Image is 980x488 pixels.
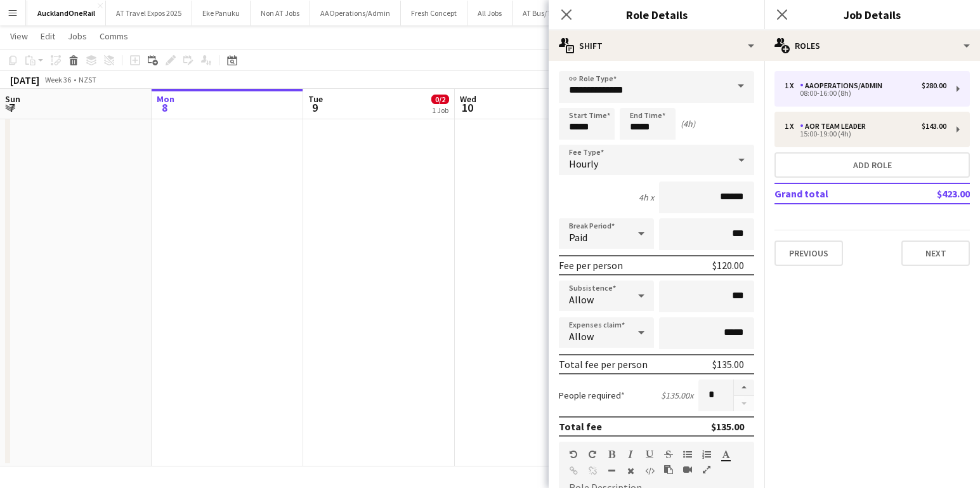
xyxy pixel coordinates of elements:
span: Allow [569,330,594,343]
span: Wed [460,93,476,105]
div: $280.00 [922,81,946,90]
span: 8 [155,100,174,115]
div: Fee per person [559,259,623,272]
button: Paste as plain text [664,465,673,475]
button: Ordered List [702,449,711,459]
button: Eke Panuku [192,1,251,25]
div: $143.00 [922,122,946,131]
button: Fullscreen [702,465,711,475]
span: Edit [41,30,55,42]
div: Total fee per person [559,358,648,371]
span: Comms [100,30,128,42]
div: AOR Team Leader [800,122,871,131]
div: [DATE] [10,74,39,86]
a: Edit [36,28,60,44]
span: Sun [5,93,20,105]
span: 9 [306,100,323,115]
div: $135.00 [711,420,744,433]
span: Week 36 [42,75,74,84]
button: Increase [734,379,754,396]
a: View [5,28,33,44]
button: Bold [607,449,616,459]
button: Add role [774,152,970,178]
a: Comms [95,28,133,44]
button: HTML Code [645,466,654,476]
h3: Job Details [764,6,980,23]
button: AT Bus/Train Jobs 2025 [513,1,607,25]
div: 08:00-16:00 (8h) [785,90,946,96]
div: 1 x [785,122,800,131]
a: Jobs [63,28,92,44]
div: Total fee [559,420,602,433]
span: 10 [458,100,476,115]
button: Underline [645,449,654,459]
td: $423.00 [895,183,970,204]
span: 0/2 [431,95,449,104]
button: AT Travel Expos 2025 [106,1,192,25]
td: Grand total [774,183,895,204]
span: Mon [157,93,174,105]
button: Redo [588,449,597,459]
button: Next [901,241,970,266]
button: Fresh Concept [401,1,467,25]
button: Previous [774,241,843,266]
div: 15:00-19:00 (4h) [785,131,946,137]
button: Italic [626,449,635,459]
label: People required [559,390,625,401]
span: Tue [308,93,323,105]
button: Text Color [721,449,730,459]
span: Allow [569,293,594,306]
h3: Role Details [549,6,764,23]
span: Paid [569,231,587,244]
button: Horizontal Line [607,466,616,476]
button: All Jobs [467,1,513,25]
button: Insert video [683,465,692,475]
div: NZST [79,75,96,84]
span: Jobs [68,30,87,42]
button: AucklandOneRail [27,1,106,25]
div: Shift [549,30,764,61]
div: 1 x [785,81,800,90]
span: View [10,30,28,42]
button: Unordered List [683,449,692,459]
div: Roles [764,30,980,61]
div: AAOperations/Admin [800,81,887,90]
button: AAOperations/Admin [310,1,401,25]
span: Hourly [569,157,598,170]
div: 4h x [639,192,654,203]
button: Strikethrough [664,449,673,459]
button: Clear Formatting [626,466,635,476]
button: Non AT Jobs [251,1,310,25]
span: 7 [3,100,20,115]
div: $120.00 [712,259,744,272]
div: $135.00 [712,358,744,371]
div: (4h) [681,118,695,129]
button: Undo [569,449,578,459]
div: 1 Job [432,105,448,115]
div: $135.00 x [661,390,693,401]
